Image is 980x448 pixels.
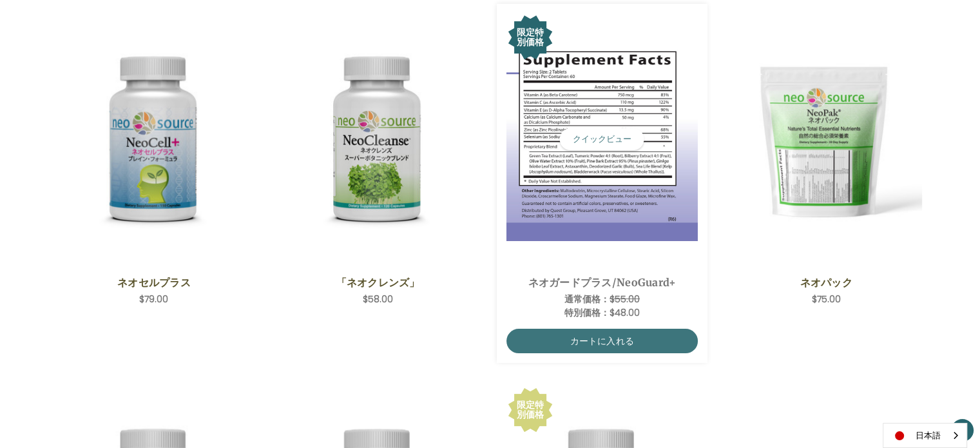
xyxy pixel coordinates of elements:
[560,128,644,150] button: クイックビュー
[564,293,610,306] span: 通常価格：
[514,400,546,420] div: 限定特別価格
[731,44,922,235] img: ネオパック
[883,423,967,448] div: Language
[883,424,966,447] a: 日本語
[610,306,640,319] span: $48.00
[738,275,915,290] a: ネオパック
[59,14,250,266] a: NeoCell Plus,$79.00
[282,44,474,235] img: 「ネオクレンズ」
[289,275,466,290] a: 「ネオクレンズ」
[65,275,242,290] a: ネオセルプラス
[610,293,640,306] span: $55.00
[564,306,610,319] span: 特別価格：
[139,293,168,306] span: $79.00
[59,44,250,235] img: ネオセルプラス
[731,14,922,266] a: NeoPak,$75.00
[812,293,841,306] span: $75.00
[282,14,474,266] a: NeoCleanse,$58.00
[514,28,546,47] div: 限定特別価格
[514,275,691,290] a: ネオガードプラス/NeoGuard+
[506,329,698,353] a: カートに入れる
[506,14,698,266] a: NeoGuard Plus,Was:$55.00, Now:$48.00
[363,293,393,306] span: $58.00
[883,423,967,448] aside: Language selected: 日本語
